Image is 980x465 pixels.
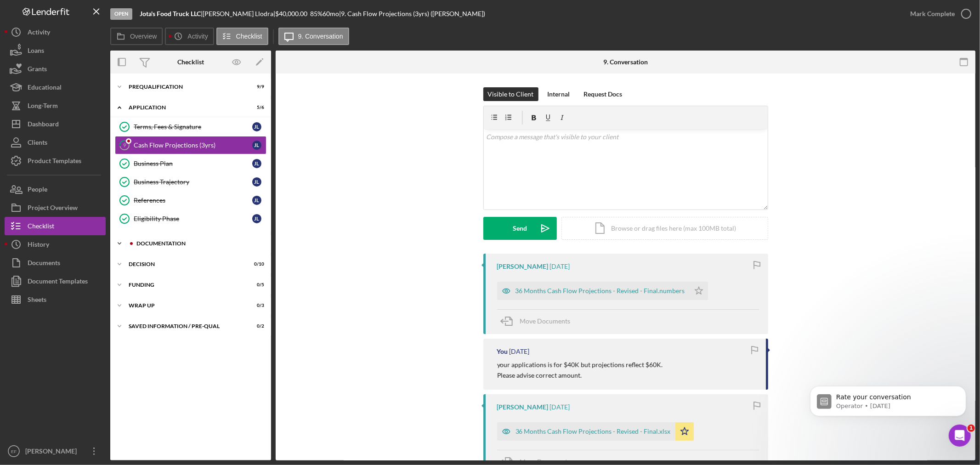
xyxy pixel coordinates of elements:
[5,23,106,41] a: Activity
[483,87,538,101] button: Visible to Client
[165,28,214,45] button: Activity
[140,10,201,17] b: Jota's Food Truck LLC
[129,105,241,110] div: Application
[497,370,663,380] p: Please advise correct amount.
[603,58,648,66] div: 9. Conversation
[510,348,530,355] time: 2025-08-21 19:09
[515,287,685,295] div: 36 Months Cash Flow Projections - Revised - Final.numbers
[5,115,106,133] button: Dashboard
[248,323,264,329] div: 0 / 2
[23,442,83,463] div: [PERSON_NAME]
[5,152,106,170] button: Product Templates
[497,348,508,355] div: You
[248,84,264,90] div: 9 / 9
[28,254,60,274] div: Documents
[252,177,261,187] div: J L
[5,254,106,272] button: Documents
[28,41,44,62] div: Loans
[5,180,106,198] button: People
[134,197,252,204] div: References
[28,198,78,219] div: Project Overview
[550,403,570,411] time: 2025-08-21 14:14
[949,425,971,447] iframe: Intercom live chat
[129,84,241,90] div: Prequalification
[497,263,549,270] div: [PERSON_NAME]
[579,87,627,101] button: Request Docs
[203,10,275,17] div: [PERSON_NAME] Llodra |
[28,23,50,44] div: Activity
[28,290,46,311] div: Sheets
[5,78,106,96] button: Educational
[278,28,349,45] button: 9. Conversation
[515,428,671,435] div: 36 Months Cash Flow Projections - Revised - Final.xlsx
[28,115,59,136] div: Dashboard
[252,214,261,223] div: J L
[497,310,580,333] button: Move Documents
[5,41,106,60] button: Loans
[28,133,47,154] div: Clients
[5,290,106,309] button: Sheets
[248,261,264,267] div: 0 / 10
[115,173,266,191] a: Business TrajectoryJL
[28,152,81,172] div: Product Templates
[5,217,106,235] button: Checklist
[28,217,54,238] div: Checklist
[28,60,47,80] div: Grants
[110,28,163,45] button: Overview
[497,360,663,370] p: your applications is for $40K but projections reflect $60K.
[115,154,266,173] a: Business PlanJL
[115,210,266,228] a: Eligibility PhaseJL
[187,33,208,40] label: Activity
[28,235,49,256] div: History
[497,422,694,441] button: 36 Months Cash Flow Projections - Revised - Final.xlsx
[5,133,106,152] button: Clients
[130,33,157,40] label: Overview
[134,142,252,149] div: Cash Flow Projections (3yrs)
[252,196,261,205] div: J L
[497,282,708,300] button: 36 Months Cash Flow Projections - Revised - Final.numbers
[910,5,955,23] div: Mark Complete
[5,235,106,254] button: History
[134,215,252,222] div: Eligibility Phase
[177,58,204,66] div: Checklist
[248,105,264,110] div: 5 / 6
[5,60,106,78] a: Grants
[5,96,106,115] button: Long-Term
[339,10,485,17] div: | 9. Cash Flow Projections (3yrs) ([PERSON_NAME])
[298,33,343,40] label: 9. Conversation
[497,403,549,411] div: [PERSON_NAME]
[5,272,106,290] a: Document Templates
[5,442,106,460] button: EF[PERSON_NAME]
[275,10,310,17] div: $40,000.00
[548,87,570,101] div: Internal
[488,87,534,101] div: Visible to Client
[123,142,126,148] tspan: 9
[323,10,339,17] div: 60 mo
[236,33,262,40] label: Checklist
[28,272,88,293] div: Document Templates
[5,198,106,217] button: Project Overview
[28,78,62,99] div: Educational
[968,425,975,432] span: 1
[248,303,264,308] div: 0 / 3
[115,136,266,154] a: 9Cash Flow Projections (3yrs)JL
[584,87,623,101] div: Request Docs
[483,217,557,240] button: Send
[28,96,58,117] div: Long-Term
[513,217,527,240] div: Send
[550,263,570,270] time: 2025-08-22 05:06
[115,118,266,136] a: Terms, Fees & SignatureJL
[129,323,241,329] div: Saved Information / Pre-Qual
[216,28,268,45] button: Checklist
